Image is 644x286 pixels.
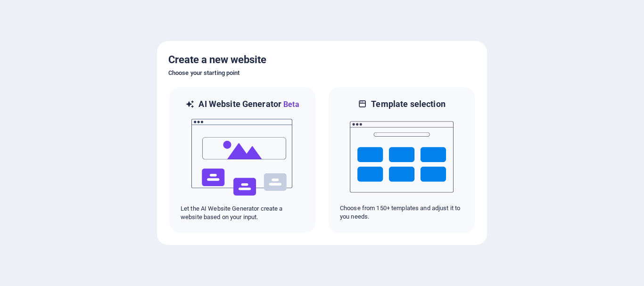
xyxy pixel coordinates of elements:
[281,100,299,109] span: Beta
[371,98,445,110] h6: Template selection
[340,204,463,221] p: Choose from 150+ templates and adjust it to you needs.
[328,86,476,234] div: Template selectionChoose from 150+ templates and adjust it to you needs.
[168,86,316,234] div: AI Website GeneratorBetaaiLet the AI Website Generator create a website based on your input.
[181,204,304,221] p: Let the AI Website Generator create a website based on your input.
[168,52,476,67] h5: Create a new website
[198,98,299,110] h6: AI Website Generator
[190,110,294,204] img: ai
[168,67,476,79] h6: Choose your starting point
